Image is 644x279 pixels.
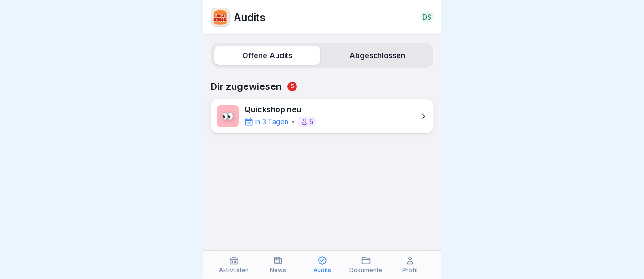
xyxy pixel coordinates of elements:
[402,267,418,274] p: Profil
[349,267,382,274] p: Dokumente
[234,11,266,23] p: Audits
[309,118,313,125] p: 5
[420,11,434,24] a: DS
[211,8,229,26] img: w2f18lwxr3adf3talrpwf6id.png
[270,267,286,274] p: News
[217,105,239,127] div: 👀
[287,82,297,91] span: 5
[211,99,434,133] a: 👀Quickshop neuin 3 Tagen5
[255,117,288,127] p: in 3 Tagen
[214,46,320,65] label: Offene Audits
[211,81,434,92] p: Dir zugewiesen
[324,46,430,65] label: Abgeschlossen
[245,105,316,114] p: Quickshop neu
[313,267,331,274] p: Audits
[219,267,249,274] p: Aktivitäten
